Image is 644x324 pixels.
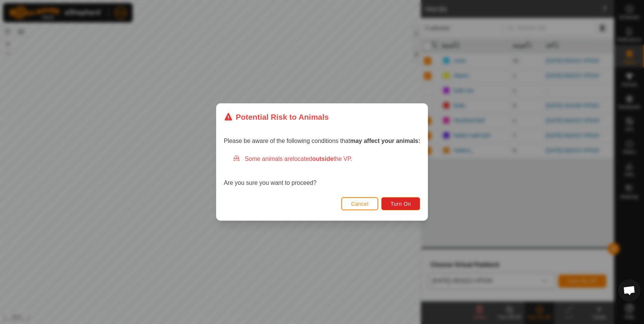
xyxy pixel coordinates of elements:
button: Cancel [341,197,378,210]
span: Cancel [351,201,369,207]
strong: outside [312,156,333,162]
span: Please be aware of the following conditions that [224,138,420,144]
button: Turn On [381,197,420,210]
span: Turn On [391,201,411,207]
div: Are you sure you want to proceed? [224,155,420,187]
div: Open chat [618,279,641,302]
div: Some animals are [233,155,420,163]
div: Potential Risk to Animals [224,111,329,123]
span: located the VP. [293,156,352,162]
strong: may affect your animals: [350,138,420,144]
